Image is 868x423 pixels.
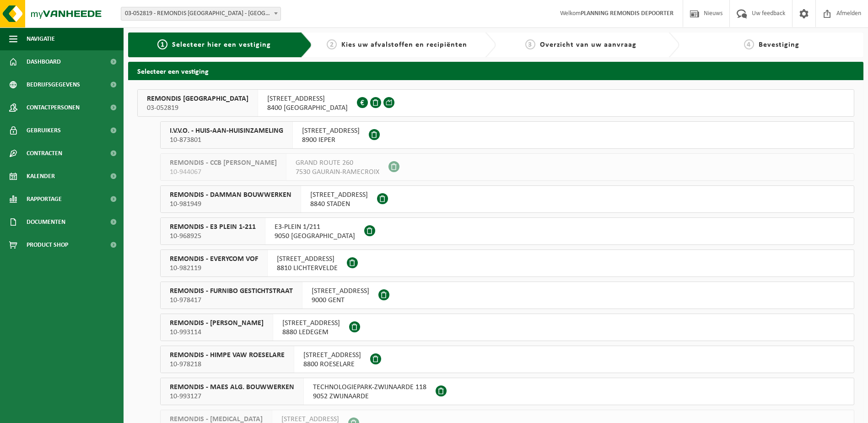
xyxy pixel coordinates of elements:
span: REMONDIS - DAMMAN BOUWWERKEN [170,190,291,200]
span: REMONDIS - E3 PLEIN 1-211 [170,222,256,232]
span: Contracten [27,142,62,165]
span: Kalender [27,165,55,188]
span: REMONDIS - EVERYCOM VOF [170,255,258,264]
span: REMONDIS - FURNIBO GESTICHTSTRAAT [170,287,293,296]
span: 9050 [GEOGRAPHIC_DATA] [275,232,355,241]
span: TECHNOLOGIEPARK-ZWIJNAARDE 118 [313,383,426,392]
button: REMONDIS - EVERYCOM VOF 10-982119 [STREET_ADDRESS]8810 LICHTERVELDE [160,249,854,277]
span: 10-978218 [170,360,285,369]
span: REMONDIS - CCB [PERSON_NAME] [170,158,277,168]
span: 9000 GENT [312,296,369,305]
span: GRAND ROUTE 260 [296,158,379,168]
button: REMONDIS - FURNIBO GESTICHTSTRAAT 10-978417 [STREET_ADDRESS]9000 GENT [160,282,854,309]
span: Navigatie [27,27,55,50]
span: REMONDIS - [PERSON_NAME] [170,319,264,328]
span: E3-PLEIN 1/211 [275,222,355,232]
h2: Selecteer een vestiging [128,62,863,80]
span: Contactpersonen [27,96,80,119]
span: 4 [744,39,754,49]
span: 10-993114 [170,328,264,337]
span: Dashboard [27,50,61,73]
span: 8900 IEPER [302,136,360,145]
span: Gebruikers [27,119,61,142]
span: 8810 LICHTERVELDE [277,264,338,273]
span: [STREET_ADDRESS] [310,190,368,200]
span: [STREET_ADDRESS] [303,351,361,360]
span: 10-993127 [170,392,294,401]
span: 8400 [GEOGRAPHIC_DATA] [267,103,348,113]
span: 10-981949 [170,200,291,209]
button: REMONDIS - DAMMAN BOUWWERKEN 10-981949 [STREET_ADDRESS]8840 STADEN [160,185,854,213]
button: REMONDIS [GEOGRAPHIC_DATA] 03-052819 [STREET_ADDRESS]8400 [GEOGRAPHIC_DATA] [137,89,854,117]
span: 8880 LEDEGEM [282,328,340,337]
span: 10-978417 [170,296,293,305]
span: [STREET_ADDRESS] [282,319,340,328]
strong: PLANNING REMONDIS DEPOORTER [581,10,674,17]
span: I.V.V.O. - HUIS-AAN-HUISINZAMELING [170,126,283,136]
span: [STREET_ADDRESS] [267,94,348,103]
span: Bedrijfsgegevens [27,73,80,96]
span: REMONDIS - HIMPE VAW ROESELARE [170,351,285,360]
span: REMONDIS - MAES ALG. BOUWWERKEN [170,383,294,392]
span: 03-052819 - REMONDIS WEST-VLAANDEREN - OOSTENDE [121,7,280,20]
span: Documenten [27,211,65,233]
button: REMONDIS - MAES ALG. BOUWWERKEN 10-993127 TECHNOLOGIEPARK-ZWIJNAARDE 1189052 ZWIJNAARDE [160,378,854,405]
span: Bevestiging [759,41,799,49]
button: REMONDIS - E3 PLEIN 1-211 10-968925 E3-PLEIN 1/2119050 [GEOGRAPHIC_DATA] [160,217,854,245]
span: 9052 ZWIJNAARDE [313,392,426,401]
span: Overzicht van uw aanvraag [540,41,636,49]
span: 2 [327,39,337,49]
button: REMONDIS - HIMPE VAW ROESELARE 10-978218 [STREET_ADDRESS]8800 ROESELARE [160,346,854,373]
span: [STREET_ADDRESS] [302,126,360,136]
span: Kies uw afvalstoffen en recipiënten [341,41,467,49]
span: 10-982119 [170,264,258,273]
span: 03-052819 [147,103,248,113]
span: REMONDIS [GEOGRAPHIC_DATA] [147,94,248,103]
span: [STREET_ADDRESS] [312,287,369,296]
span: Rapportage [27,188,62,211]
span: 10-968925 [170,232,256,241]
button: I.V.V.O. - HUIS-AAN-HUISINZAMELING 10-873801 [STREET_ADDRESS]8900 IEPER [160,121,854,149]
span: 8840 STADEN [310,200,368,209]
button: REMONDIS - [PERSON_NAME] 10-993114 [STREET_ADDRESS]8880 LEDEGEM [160,314,854,341]
span: Selecteer hier een vestiging [172,41,271,49]
span: [STREET_ADDRESS] [277,255,338,264]
span: 8800 ROESELARE [303,360,361,369]
span: 03-052819 - REMONDIS WEST-VLAANDEREN - OOSTENDE [121,7,281,21]
span: 10-944067 [170,168,277,177]
span: 7530 GAURAIN-RAMECROIX [296,168,379,177]
span: 3 [525,39,535,49]
span: 1 [157,39,167,49]
span: Product Shop [27,233,68,256]
span: 10-873801 [170,136,283,145]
